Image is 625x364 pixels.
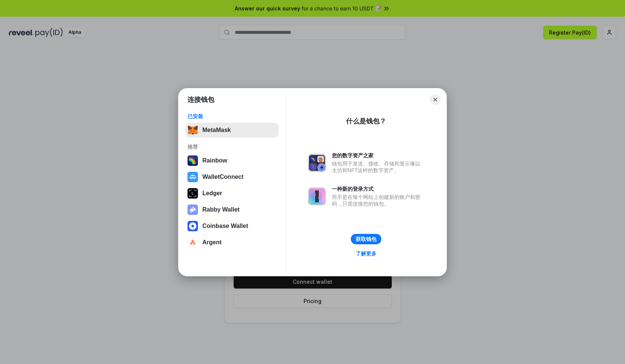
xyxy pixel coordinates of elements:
[356,250,376,257] div: 了解更多
[187,144,276,150] div: 推荐
[187,204,198,215] img: svg+xml,%3Csvg%20xmlns%3D%22http%3A%2F%2Fwww.w3.org%2F2000%2Fsvg%22%20fill%3D%22none%22%20viewBox...
[185,219,279,233] button: Coinbase Wallet
[308,187,326,205] img: svg+xml,%3Csvg%20xmlns%3D%22http%3A%2F%2Fwww.w3.org%2F2000%2Fsvg%22%20fill%3D%22none%22%20viewBox...
[332,160,424,174] div: 钱包用于发送、接收、存储和显示像以太坊和NFT这样的数字资产。
[430,94,440,105] button: Close
[187,95,214,104] h1: 连接钱包
[332,194,424,207] div: 而不是在每个网站上创建新的账户和密码，只需连接您的钱包。
[356,236,376,242] div: 获取钱包
[202,127,231,133] div: MetaMask
[351,249,381,258] a: 了解更多
[187,113,276,120] div: 已安装
[202,206,240,213] div: Rabby Wallet
[187,188,198,199] img: svg+xml,%3Csvg%20xmlns%3D%22http%3A%2F%2Fwww.w3.org%2F2000%2Fsvg%22%20width%3D%2228%22%20height%3...
[185,123,279,138] button: MetaMask
[202,223,248,229] div: Coinbase Wallet
[187,125,198,135] img: svg+xml,%3Csvg%20fill%3D%22none%22%20height%3D%2233%22%20viewBox%3D%220%200%2035%2033%22%20width%...
[351,234,381,244] button: 获取钱包
[185,170,279,184] button: WalletConnect
[202,157,227,164] div: Rainbow
[187,155,198,166] img: svg+xml,%3Csvg%20width%3D%22120%22%20height%3D%22120%22%20viewBox%3D%220%200%20120%20120%22%20fil...
[332,186,424,192] div: 一种新的登录方式
[185,186,279,201] button: Ledger
[346,117,386,126] div: 什么是钱包？
[185,153,279,168] button: Rainbow
[202,190,222,197] div: Ledger
[185,235,279,250] button: Argent
[202,239,222,246] div: Argent
[185,202,279,217] button: Rabby Wallet
[187,172,198,182] img: svg+xml,%3Csvg%20width%3D%2228%22%20height%3D%2228%22%20viewBox%3D%220%200%2028%2028%22%20fill%3D...
[187,221,198,231] img: svg+xml,%3Csvg%20width%3D%2228%22%20height%3D%2228%22%20viewBox%3D%220%200%2028%2028%22%20fill%3D...
[187,237,198,248] img: svg+xml,%3Csvg%20width%3D%2228%22%20height%3D%2228%22%20viewBox%3D%220%200%2028%2028%22%20fill%3D...
[308,154,326,172] img: svg+xml,%3Csvg%20xmlns%3D%22http%3A%2F%2Fwww.w3.org%2F2000%2Fsvg%22%20fill%3D%22none%22%20viewBox...
[332,152,424,159] div: 您的数字资产之家
[202,174,244,180] div: WalletConnect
